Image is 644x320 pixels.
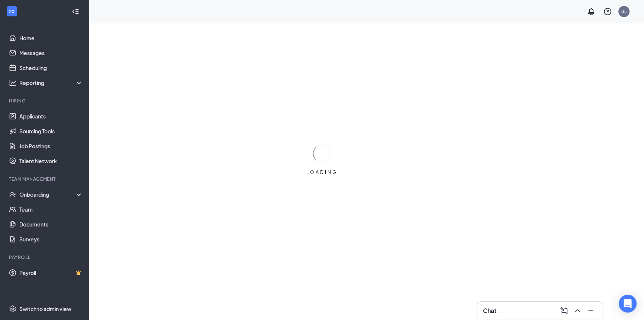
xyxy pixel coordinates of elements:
div: LOADING [303,169,341,175]
a: Job Postings [19,139,83,153]
svg: WorkstreamLogo [8,7,16,15]
svg: UserCheck [9,191,16,198]
svg: Settings [9,305,16,313]
a: Sourcing Tools [19,124,83,139]
div: BL [621,8,627,15]
div: Team Management [9,176,81,182]
svg: Analysis [9,79,16,86]
a: Surveys [19,232,83,247]
h3: Chat [483,307,496,315]
a: Home [19,31,83,45]
svg: Notifications [587,7,596,16]
div: Reporting [19,79,83,86]
a: Talent Network [19,153,83,168]
a: Documents [19,217,83,232]
svg: Minimize [586,306,595,315]
svg: ChevronUp [573,306,582,315]
button: ComposeMessage [558,305,570,317]
div: Switch to admin view [19,305,71,313]
svg: QuestionInfo [603,7,612,16]
a: Applicants [19,109,83,124]
div: Open Intercom Messenger [619,295,637,313]
a: Team [19,202,83,217]
a: Scheduling [19,60,83,75]
button: Minimize [585,305,597,317]
svg: ComposeMessage [560,306,569,315]
button: ChevronUp [571,305,583,317]
a: PayrollCrown [19,265,83,280]
div: Hiring [9,98,81,104]
div: Payroll [9,254,81,260]
div: Onboarding [19,191,77,198]
svg: Collapse [72,8,79,15]
a: Messages [19,45,83,60]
